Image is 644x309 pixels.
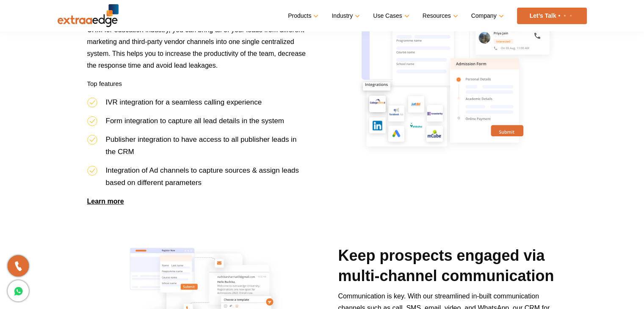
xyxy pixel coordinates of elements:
a: Resources [423,10,456,22]
a: Learn more [87,198,124,205]
li: Form integration to capture all lead details in the system [87,115,306,133]
li: IVR integration for a seamless calling experience [87,96,306,115]
a: Industry [332,10,358,22]
strong: Top features [87,80,122,87]
h2: Keep prospects engaged via multi-channel communication [338,246,557,290]
a: Products [288,10,317,22]
li: Integration of Ad channels to capture sources & assign leads based on different parameters [87,164,306,195]
a: Use Cases [373,10,407,22]
p: Tracking the leads through multiple excel sheets can be hard. With a CRM for education industry, ... [87,12,306,78]
a: Let’s Talk [517,8,587,24]
li: Publisher integration to have access to all publisher leads in the CRM [87,133,306,164]
a: Company [471,10,502,22]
